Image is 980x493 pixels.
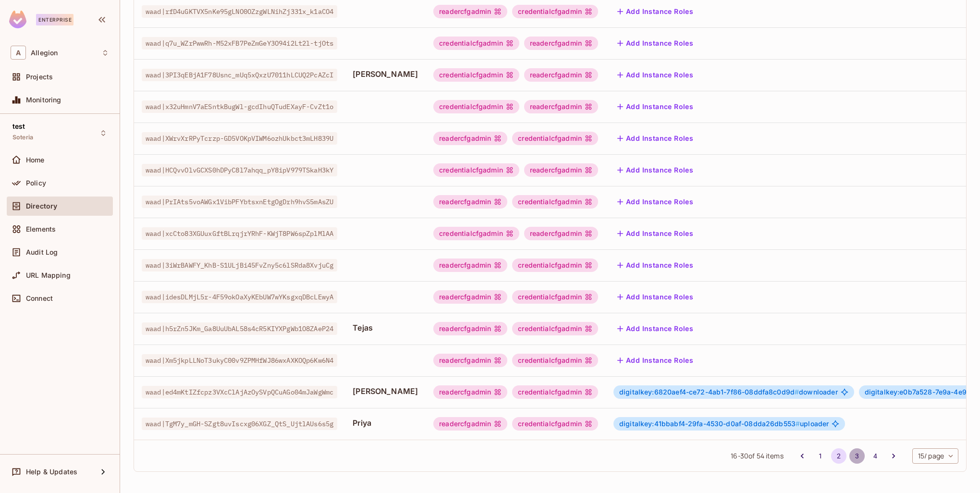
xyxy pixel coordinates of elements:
[512,5,598,18] div: credentialcfgadmin
[613,289,697,305] button: Add Instance Roles
[353,386,418,396] span: [PERSON_NAME]
[831,448,846,464] button: page 2
[26,468,77,476] span: Help & Updates
[433,163,519,177] div: credentialcfgadmin
[512,417,598,431] div: credentialcfgadmin
[433,68,519,82] div: credentialcfgadmin
[142,37,337,49] span: waad|q7u_WZrPwwRh-M52xFB7PeZmGeY3O94i2Lt2l-tjOts
[12,134,33,141] span: Soteria
[26,202,57,210] span: Directory
[795,448,810,464] button: Go to previous page
[512,290,598,304] div: credentialcfgadmin
[36,14,73,25] div: Enterprise
[31,49,58,57] span: Workspace: Allegion
[9,11,26,28] img: SReyMgAAAABJRU5ErkJggg==
[524,68,598,82] div: readercfgadmin
[524,100,598,113] div: readercfgadmin
[619,388,838,396] span: downloader
[353,69,418,79] span: [PERSON_NAME]
[142,354,337,367] span: waad|Xm5jkpLLNoT3ukyC00v9ZPMHfWJ86wxAXKOQp6Kw6N4
[731,451,783,461] span: 16 - 30 of 54 items
[619,420,829,428] span: uploader
[433,195,507,209] div: readercfgadmin
[613,194,697,210] button: Add Instance Roles
[433,5,507,18] div: readercfgadmin
[142,100,337,113] span: waad|x32uHmnV7aESntkBugWl-gcdIhuQTudEXayF-CvZt1o
[142,259,337,271] span: waad|3iWrBAWFY_KhB-S1ULjBi45FvZny5c6lSRda8XvjuCg
[26,248,58,256] span: Audit Log
[433,354,507,367] div: readercfgadmin
[433,259,507,272] div: readercfgadmin
[613,226,697,241] button: Add Instance Roles
[912,448,958,464] div: 15 / page
[613,258,697,273] button: Add Instance Roles
[142,291,337,303] span: waad|idesDLMjL5r-4F59okOaXyKEbUW7wYKsgxqDBcLEwyA
[433,417,507,431] div: readercfgadmin
[353,418,418,428] span: Priya
[142,196,337,208] span: waad|PrIAts5voAWGx1VibPFYbtsxnEtgOgDrh9hvS5mAsZU
[849,448,865,464] button: Go to page 3
[613,321,697,336] button: Add Instance Roles
[26,179,46,187] span: Policy
[142,386,337,398] span: waad|ed4mKtIZfcpz3VXcClAjAzOySVpQCuAGo04mJaWgWmc
[26,73,53,81] span: Projects
[26,295,53,302] span: Connect
[353,322,418,333] span: Tejas
[868,448,883,464] button: Go to page 4
[524,37,598,50] div: readercfgadmin
[26,271,71,279] span: URL Mapping
[433,227,519,240] div: credentialcfgadmin
[524,163,598,177] div: readercfgadmin
[619,388,799,396] span: digitalkey:6820aef4-ce72-4ab1-7f86-08ddfa8c0d9d
[433,132,507,145] div: readercfgadmin
[142,69,337,81] span: waad|3PI3qEBjA1F78Usnc_mUq5xQxzU7011hLCUQ2PcAZcI
[512,354,598,367] div: credentialcfgadmin
[26,156,45,164] span: Home
[26,96,61,104] span: Monitoring
[512,385,598,399] div: credentialcfgadmin
[813,448,828,464] button: Go to page 1
[142,322,337,335] span: waad|h5rZn5JKm_Ga8UuUbAL58s4cR5KIYXPgWb1O8ZAeP24
[11,46,26,60] span: A
[886,448,901,464] button: Go to next page
[795,388,799,396] span: #
[613,67,697,83] button: Add Instance Roles
[142,132,337,145] span: waad|XWrvXrRPyTcrzp-GD5VOKpVIWM6ozhUkbct3mLH839U
[793,448,903,464] nav: pagination navigation
[613,99,697,114] button: Add Instance Roles
[433,385,507,399] div: readercfgadmin
[142,227,337,240] span: waad|xcCto83XGUuxGftBLrqjrYRhF-KWjT8PW6spZplMlAA
[142,418,337,430] span: waad|TgM7y_mGH-SZgt8uvIscxg06XGZ_QtS_UjtlAUs6s5g
[433,100,519,113] div: credentialcfgadmin
[613,36,697,51] button: Add Instance Roles
[512,322,598,335] div: credentialcfgadmin
[796,419,800,428] span: #
[613,353,697,368] button: Add Instance Roles
[433,37,519,50] div: credentialcfgadmin
[433,322,507,335] div: readercfgadmin
[26,225,56,233] span: Elements
[613,162,697,178] button: Add Instance Roles
[142,5,337,18] span: waad|rfD4uGKTVX5nKe95gLNO0OZzgWLNihZj331x_k1aCO4
[512,132,598,145] div: credentialcfgadmin
[619,419,800,428] span: digitalkey:41bbabf4-29fa-4530-d0af-08dda26db553
[12,123,25,130] span: test
[613,131,697,146] button: Add Instance Roles
[512,259,598,272] div: credentialcfgadmin
[142,164,337,176] span: waad|HCQvvOlvGCXS0hDPyC8l7ahqq_pY8ipV979TSkaH3kY
[433,290,507,304] div: readercfgadmin
[512,195,598,209] div: credentialcfgadmin
[524,227,598,240] div: readercfgadmin
[613,4,697,19] button: Add Instance Roles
